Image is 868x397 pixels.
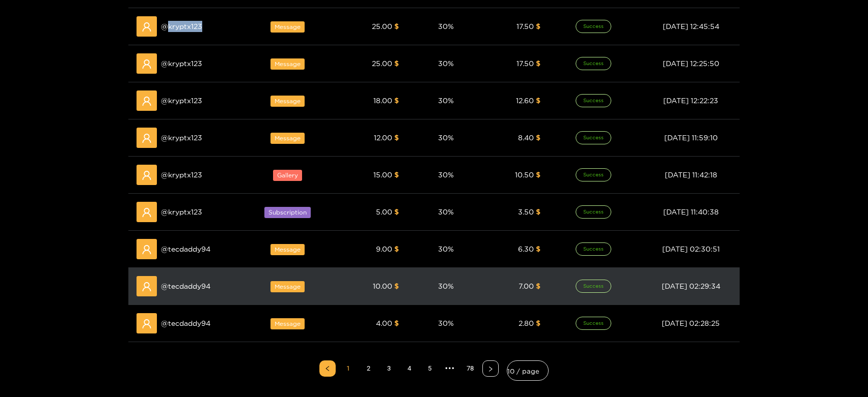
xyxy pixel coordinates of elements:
[340,361,356,376] a: 1
[142,96,152,106] span: user
[518,208,534,216] span: 3.50
[664,134,718,141] span: [DATE] 11:59:10
[142,22,152,32] span: user
[515,171,534,178] span: 10.50
[536,282,540,290] span: $
[142,282,152,292] span: user
[536,22,540,30] span: $
[142,170,152,180] span: user
[161,243,210,255] span: @ tecdaddy94
[576,317,611,330] span: Success
[576,131,611,144] span: Success
[161,95,202,106] span: @ kryptx123
[519,319,534,327] span: 2.80
[536,97,540,104] span: $
[442,360,458,377] span: •••
[161,132,202,143] span: @ kryptx123
[462,360,478,377] li: 78
[662,319,720,327] span: [DATE] 02:28:25
[576,20,611,33] span: Success
[438,134,454,141] span: 30 %
[161,58,202,69] span: @ kryptx123
[270,318,305,329] span: Message
[372,22,392,30] span: 25.00
[161,169,202,180] span: @ kryptx123
[161,206,202,218] span: @ kryptx123
[401,361,417,376] a: 4
[663,97,718,104] span: [DATE] 12:22:23
[576,242,611,256] span: Success
[482,360,499,377] li: Next Page
[270,281,305,292] span: Message
[576,57,611,70] span: Success
[373,282,392,290] span: 10.00
[161,318,210,329] span: @ tecdaddy94
[482,360,499,377] button: right
[374,134,392,141] span: 12.00
[438,208,454,216] span: 30 %
[536,134,540,141] span: $
[517,59,534,67] span: 17.50
[438,245,454,253] span: 30 %
[487,366,494,372] span: right
[442,360,458,377] li: Next 5 Pages
[142,245,152,255] span: user
[662,245,720,253] span: [DATE] 02:30:51
[438,97,454,104] span: 30 %
[663,208,719,216] span: [DATE] 11:40:38
[576,205,611,219] span: Success
[142,319,152,329] span: user
[142,207,152,218] span: user
[394,171,399,178] span: $
[576,280,611,293] span: Success
[373,171,392,178] span: 15.00
[662,282,720,290] span: [DATE] 02:29:34
[576,94,611,107] span: Success
[421,360,438,377] li: 5
[536,245,540,253] span: $
[142,59,152,69] span: user
[381,360,397,377] li: 3
[270,21,305,33] span: Message
[319,360,336,377] button: left
[438,171,454,178] span: 30 %
[372,59,392,67] span: 25.00
[438,282,454,290] span: 30 %
[394,59,399,67] span: $
[360,360,376,377] li: 2
[663,59,719,67] span: [DATE] 12:25:50
[394,245,399,253] span: $
[376,319,392,327] span: 4.00
[394,97,399,104] span: $
[161,21,202,32] span: @ kryptx123
[161,281,210,292] span: @ tecdaddy94
[536,59,540,67] span: $
[401,360,417,377] li: 4
[142,133,152,143] span: user
[361,361,376,376] a: 2
[438,319,454,327] span: 30 %
[394,319,399,327] span: $
[518,245,534,253] span: 6.30
[270,58,305,70] span: Message
[438,22,454,30] span: 30 %
[324,365,331,372] span: left
[376,245,392,253] span: 9.00
[663,22,719,30] span: [DATE] 12:45:54
[373,97,392,104] span: 18.00
[270,133,305,144] span: Message
[340,360,356,377] li: 1
[394,208,399,216] span: $
[394,22,399,30] span: $
[394,282,399,290] span: $
[319,360,336,377] li: Previous Page
[438,59,454,67] span: 30 %
[270,96,305,107] span: Message
[536,171,540,178] span: $
[264,207,311,218] span: Subscription
[381,361,396,376] a: 3
[518,134,534,141] span: 8.40
[517,22,534,30] span: 17.50
[576,168,611,181] span: Success
[516,97,534,104] span: 12.60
